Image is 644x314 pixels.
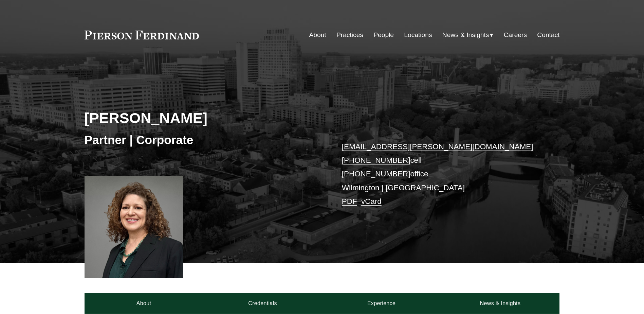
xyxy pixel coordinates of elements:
[342,156,410,164] a: [PHONE_NUMBER]
[342,197,357,206] a: PDF
[85,293,203,314] a: About
[336,29,363,41] a: Practices
[537,29,559,41] a: Contact
[504,29,527,41] a: Careers
[85,133,322,147] h3: Partner | Corporate
[309,29,326,41] a: About
[322,293,441,314] a: Experience
[441,293,559,314] a: News & Insights
[442,29,494,41] a: folder dropdown
[342,140,540,209] p: cell office Wilmington | [GEOGRAPHIC_DATA] –
[342,142,533,151] a: [EMAIL_ADDRESS][PERSON_NAME][DOMAIN_NAME]
[373,29,394,41] a: People
[361,197,382,206] a: vCard
[404,29,432,41] a: Locations
[342,170,410,178] a: [PHONE_NUMBER]
[85,109,322,127] h2: [PERSON_NAME]
[442,29,489,41] span: News & Insights
[203,293,322,314] a: Credentials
